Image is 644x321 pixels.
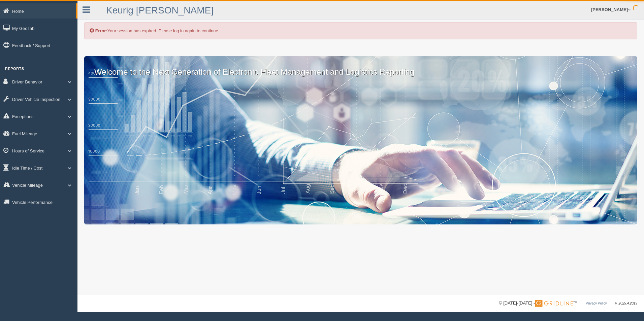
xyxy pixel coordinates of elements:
div: Your session has expired. Please log in again to continue. [84,22,637,39]
p: Welcome to the Next Generation of Electronic Fleet Management and Logistics Reporting [84,56,637,78]
a: Privacy Policy [586,301,607,305]
a: Keurig [PERSON_NAME] [106,5,214,15]
img: Gridline [535,300,573,307]
span: v. 2025.4.2019 [615,301,637,305]
b: Error: [95,28,107,33]
div: © [DATE]-[DATE] - ™ [499,300,637,307]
